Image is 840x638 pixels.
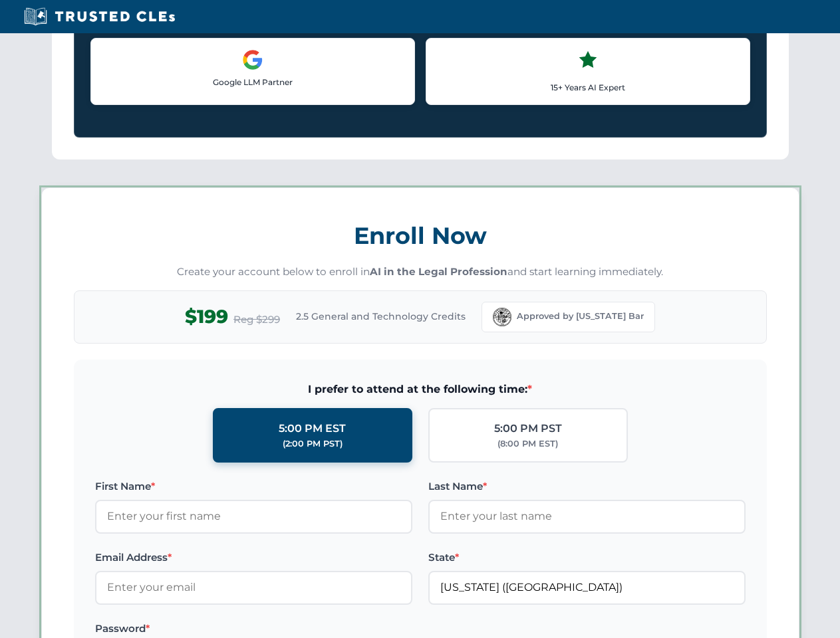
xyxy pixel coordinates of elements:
input: Florida (FL) [428,571,746,604]
label: State [428,550,746,566]
span: Approved by [US_STATE] Bar [517,310,644,323]
span: Reg $299 [233,312,280,328]
img: Trusted CLEs [20,7,179,27]
input: Enter your last name [428,500,746,533]
div: 5:00 PM EST [279,420,346,437]
label: Last Name [428,478,746,494]
div: (2:00 PM PST) [283,437,343,451]
label: First Name [95,478,412,494]
label: Password [95,621,412,637]
h3: Enroll Now [74,215,767,257]
p: 15+ Years AI Expert [437,81,739,94]
div: 5:00 PM PST [494,420,562,437]
input: Enter your first name [95,500,412,533]
span: $199 [185,302,228,332]
img: Google [242,49,263,70]
p: Create your account below to enroll in and start learning immediately. [74,265,767,280]
strong: AI in the Legal Profession [370,265,507,278]
div: (8:00 PM EST) [497,437,558,451]
img: Florida Bar [493,308,511,326]
span: 2.5 General and Technology Credits [296,309,466,324]
p: Google LLM Partner [102,76,404,88]
span: I prefer to attend at the following time: [95,381,746,398]
label: Email Address [95,550,412,566]
input: Enter your email [95,571,412,604]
